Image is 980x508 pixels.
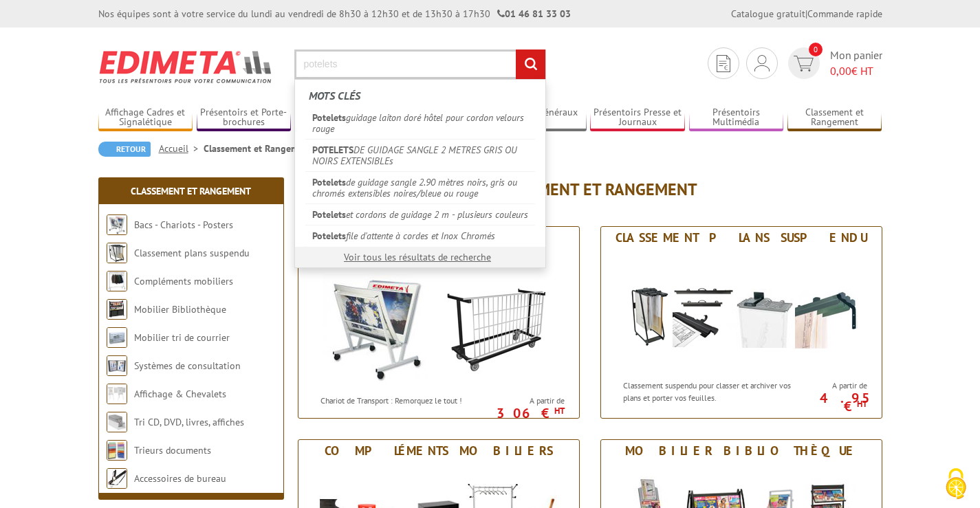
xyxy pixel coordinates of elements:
[134,219,233,231] a: Bacs - Chariots - Posters
[717,55,730,72] img: devis rapide
[98,107,193,129] a: Affichage Cadres et Signalétique
[754,55,770,71] img: devis rapide
[98,7,571,21] div: Nos équipes sont à votre service du lundi au vendredi de 8h30 à 12h30 et de 13h30 à 17h30
[785,47,882,79] a: devis rapide 0 Mon panier 0,00€ HT
[107,355,127,376] img: Systèmes de consultation
[98,41,274,92] img: Edimeta
[497,8,571,20] strong: 01 46 81 33 03
[134,247,250,259] a: Classement plans suspendu
[614,249,869,373] img: Classement plans suspendu
[312,176,346,188] em: Potelets
[134,416,244,428] a: Tri CD, DVD, livres, affiches
[830,63,882,79] span: € HT
[107,468,127,489] img: Accessoires de bureau
[689,107,784,129] a: Présentoirs Multimédia
[790,394,867,410] p: 4.95 €
[797,380,867,391] span: A partir de
[830,47,882,79] span: Mon panier
[590,107,685,129] a: Présentoirs Presse et Journaux
[516,49,545,79] input: rechercher
[488,409,565,417] p: 306 €
[554,405,565,417] sup: HT
[98,142,151,157] a: Retour
[939,467,973,501] img: Cookies (fenêtre modale)
[312,144,353,156] em: POTELETS
[134,388,226,400] a: Affichage & Chevalets
[605,230,878,245] div: Classement plans suspendu
[134,360,241,372] a: Systèmes de consultation
[298,181,882,199] h1: Classement et Rangement
[131,185,251,197] a: Classement et Rangement
[312,230,346,242] em: Potelets
[600,226,882,419] a: Classement plans suspendu Classement plans suspendu Classement suspendu pour classer et archiver ...
[305,225,535,246] a: Poteletsfile d'attente à cordes et Inox Chromés
[107,440,127,461] img: Trieurs documents
[107,327,127,348] img: Mobilier tri de courrier
[305,107,535,139] a: Poteletsguidage laiton doré hôtel pour cordon velours rouge
[305,171,535,203] a: Poteletsde guidage sangle 2.90 mètres noirs, gris ou chromés extensibles noires/bleue ou rouge
[298,226,580,419] a: Bacs - Chariots - Posters Bacs - Chariots - Posters Chariot de Transport : Remorquez le tout ! A ...
[134,444,211,456] a: Trieurs documents
[294,49,546,79] input: Rechercher un produit ou une référence...
[312,111,346,124] em: Potelets
[794,56,814,71] img: devis rapide
[107,243,127,263] img: Classement plans suspendu
[623,379,794,403] p: Classement suspendu pour classer et archiver vos plans et porter vos feuilles.
[204,142,312,155] li: Classement et Rangement
[731,8,805,20] a: Catalogue gratuit
[305,139,535,171] a: POTELETSDE GUIDAGE SANGLE 2 METRES GRIS OU NOIRS EXTENSIBLEs
[344,251,491,263] a: Voir tous les résultats de recherche
[807,8,882,20] a: Commande rapide
[107,384,127,404] img: Affichage & Chevalets
[320,395,491,406] p: Chariot de Transport : Remorquez le tout !
[107,271,127,291] img: Compléments mobiliers
[134,303,226,316] a: Mobilier Bibliothèque
[302,443,576,459] div: Compléments mobiliers
[312,264,566,388] img: Bacs - Chariots - Posters
[312,208,346,221] em: Potelets
[294,79,546,268] div: Rechercher un produit ou une référence...
[107,412,127,432] img: Tri CD, DVD, livres, affiches
[309,89,360,102] span: Mots clés
[830,64,851,78] span: 0,00
[932,461,980,508] button: Cookies (fenêtre modale)
[305,203,535,225] a: Poteletset cordons de guidage 2 m - plusieurs couleurs
[605,443,878,459] div: Mobilier Bibliothèque
[159,142,204,155] a: Accueil
[134,275,233,287] a: Compléments mobiliers
[731,7,882,21] div: |
[197,107,292,129] a: Présentoirs et Porte-brochures
[857,398,867,410] sup: HT
[107,299,127,320] img: Mobilier Bibliothèque
[134,331,230,344] a: Mobilier tri de courrier
[134,472,226,485] a: Accessoires de bureau
[809,43,823,56] span: 0
[494,395,565,406] span: A partir de
[787,107,882,129] a: Classement et Rangement
[107,214,127,235] img: Bacs - Chariots - Posters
